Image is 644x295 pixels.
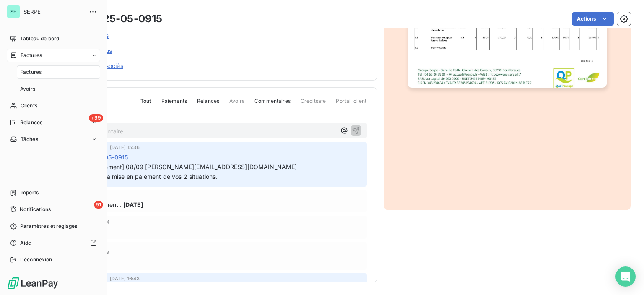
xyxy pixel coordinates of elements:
[20,206,51,213] span: Notifications
[20,85,35,93] span: Avoirs
[21,52,42,59] span: Factures
[615,266,636,287] div: Open Intercom Messenger
[572,12,614,26] button: Actions
[197,97,219,112] span: Relances
[21,136,38,143] span: Tâches
[20,35,59,42] span: Tableau de bord
[7,277,59,290] img: Logo LeanPay
[20,256,52,264] span: Déconnexion
[110,145,140,150] span: [DATE] 15:36
[110,276,140,281] span: [DATE] 16:43
[123,200,143,209] span: [DATE]
[336,97,366,112] span: Portail client
[20,239,31,247] span: Aide
[301,97,326,112] span: Creditsafe
[94,201,103,209] span: 51
[7,5,20,18] div: SE
[56,163,297,180] span: [Promesse de paiement] 08/09 [PERSON_NAME][EMAIL_ADDRESS][DOMAIN_NAME] Je vous confirme la mise e...
[140,97,151,112] span: Tout
[229,97,244,112] span: Avoirs
[20,68,42,76] span: Factures
[78,11,162,26] h3: 030-25-05-0915
[20,189,39,196] span: Imports
[89,114,103,122] span: +99
[7,236,100,250] a: Aide
[161,97,187,112] span: Paiements
[254,97,291,112] span: Commentaires
[20,222,77,230] span: Paramètres et réglages
[20,119,42,126] span: Relances
[21,102,37,110] span: Clients
[23,8,84,15] span: SERPE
